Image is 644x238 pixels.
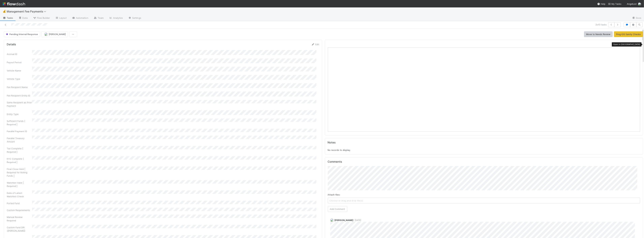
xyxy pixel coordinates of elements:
span: [PERSON_NAME] [49,33,66,36]
button: Pending Internal Response [4,31,40,37]
h5: Comments [328,160,640,163]
div: Fee Recipient Name [7,85,32,89]
a: Edit [311,43,319,46]
div: Help [597,2,605,6]
div: No records to display. [328,148,640,152]
img: avatar_e5ec2f5b-afc7-4357-8cf1-2139873d70b1.png [44,33,48,36]
a: Team [91,16,106,21]
div: Parallel Treasury Amount [7,137,32,143]
div: Sufficient Funds [ Required ] [7,119,32,126]
span: [DATE] [354,219,361,221]
div: Vehicle Name [7,69,32,72]
div: Tax Complete [ Required ] [7,147,32,154]
span: 💰 [3,10,6,13]
span: Pending Internal Response [5,33,38,36]
div: Vehicle Type [7,77,32,81]
a: My Tasks [608,2,621,6]
button: Move to Needs Review [584,31,613,37]
div: Same Recipient as Prior Payment [7,101,32,108]
h5: Notes [328,141,336,144]
a: Settings [126,16,144,21]
span: Tasks [3,16,13,20]
span: [PERSON_NAME] [335,219,354,221]
div: Parallel Payment ID [7,130,32,133]
div: Manual Review Required [7,215,32,222]
div: Custom Fund DRI ([PERSON_NAME]) [7,226,32,232]
div: Custom Requirements [7,209,32,212]
div: Payout Period [7,61,32,64]
div: Watchlist Valid [ Required ] [7,181,32,188]
button: Add Comment [328,206,347,212]
div: KYC Complete [ Required ] [7,157,32,164]
a: Flow Builder [30,16,53,21]
a: Layout [53,16,69,21]
div: Ported Fund [7,202,32,205]
img: logo-inverted-e16ddd16eac7371096b0.svg [3,1,25,7]
a: Analytics [106,16,126,21]
div: Final Close Held [ Required for Rolling Funds ] [7,167,32,177]
div: Accrual ID [7,52,32,56]
h5: Details [7,43,16,46]
div: Date of Latest Watchlist Check [7,191,32,198]
button: [PERSON_NAME] [41,31,68,37]
span: Choose or drag and drop file(s) [328,198,640,203]
img: avatar_8d06466b-a936-4205-8f52-b0cc03e2a179.png [638,2,641,6]
a: Data [16,16,30,21]
img: avatar_9bf5d80c-4205-46c9-bf6e-5147b3b3a927.png [330,218,334,222]
span: 2 of 3 tasks [595,23,607,26]
span: AngelList [627,3,637,5]
div: Fee Recipient Entity ID [7,94,32,97]
span: Flow Builder [33,16,50,20]
span: My Tasks [608,3,621,5]
div: Entity Type [7,112,32,116]
a: Automation [69,16,91,21]
button: Ping IOS Sanity Checks [614,31,643,37]
label: Attach files: [328,193,340,196]
a: Docs [629,16,644,21]
span: Management Fee Payments [7,10,48,13]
